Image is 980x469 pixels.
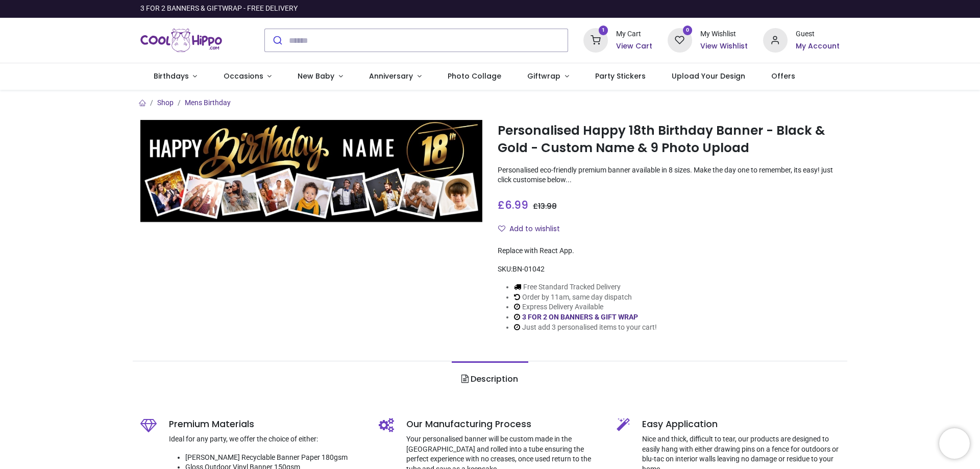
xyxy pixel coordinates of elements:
a: Birthdays [140,63,210,90]
img: Cool Hippo [140,26,222,55]
a: 0 [668,36,692,44]
div: My Wishlist [700,29,748,39]
button: Submit [265,29,289,52]
button: Add to wishlistAdd to wishlist [498,220,569,238]
iframe: Customer reviews powered by Trustpilot [625,4,840,14]
span: Anniversary [369,71,413,81]
a: 3 FOR 2 ON BANNERS & GIFT WRAP [522,313,638,321]
a: 1 [583,36,608,44]
a: View Wishlist [700,41,748,52]
i: Add to wishlist [498,225,505,232]
a: Shop [157,98,174,107]
span: 6.99 [505,198,528,212]
div: My Cart [616,29,652,39]
div: SKU: [498,264,840,275]
a: Description [452,361,528,397]
span: Offers [771,71,795,81]
span: Birthdays [154,71,189,81]
span: Photo Collage [448,71,501,81]
p: Ideal for any party, we offer the choice of either: [169,434,363,445]
a: My Account [796,41,840,52]
span: Party Stickers [595,71,646,81]
img: Personalised Happy 18th Birthday Banner - Black & Gold - Custom Name & 9 Photo Upload [140,120,482,223]
h5: Our Manufacturing Process [406,418,602,431]
sup: 0 [683,26,693,35]
iframe: Brevo live chat [939,428,970,459]
h5: Easy Application [642,418,840,431]
span: BN-01042 [512,265,545,273]
a: Mens Birthday [185,98,231,107]
span: £ [498,198,528,212]
h5: Premium Materials [169,418,363,431]
span: New Baby [298,71,334,81]
span: Giftwrap [527,71,560,81]
div: 3 FOR 2 BANNERS & GIFTWRAP - FREE DELIVERY [140,4,298,14]
li: Express Delivery Available [514,302,657,312]
a: Logo of Cool Hippo [140,26,222,55]
a: Giftwrap [514,63,582,90]
li: Free Standard Tracked Delivery [514,282,657,292]
span: £ [533,201,557,211]
sup: 1 [599,26,608,35]
a: New Baby [285,63,356,90]
li: Just add 3 personalised items to your cart! [514,323,657,333]
div: Replace with React App. [498,246,840,256]
span: Upload Your Design [672,71,745,81]
a: Anniversary [356,63,434,90]
li: [PERSON_NAME] Recyclable Banner Paper 180gsm [185,453,363,463]
a: View Cart [616,41,652,52]
p: Personalised eco-friendly premium banner available in 8 sizes. Make the day one to remember, its ... [498,165,840,185]
div: Guest [796,29,840,39]
h1: Personalised Happy 18th Birthday Banner - Black & Gold - Custom Name & 9 Photo Upload [498,122,840,157]
span: Occasions [224,71,263,81]
span: 13.98 [538,201,557,211]
a: Occasions [210,63,285,90]
li: Order by 11am, same day dispatch [514,292,657,303]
